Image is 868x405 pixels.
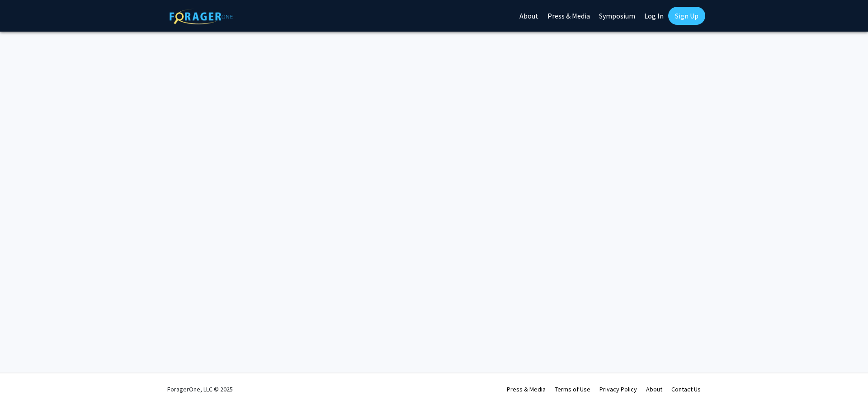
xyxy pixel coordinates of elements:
[167,373,233,405] div: ForagerOne, LLC © 2025
[599,385,637,393] a: Privacy Policy
[555,385,590,393] a: Terms of Use
[646,385,662,393] a: About
[170,9,233,24] img: ForagerOne Logo
[671,385,701,393] a: Contact Us
[668,7,705,25] a: Sign Up
[507,385,546,393] a: Press & Media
